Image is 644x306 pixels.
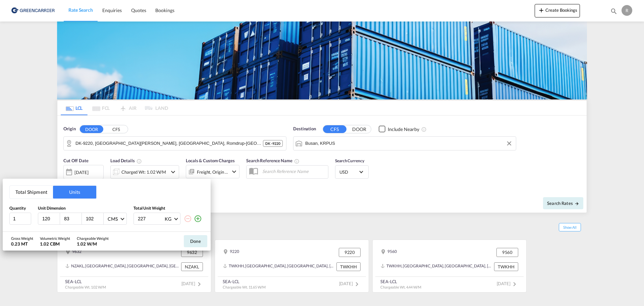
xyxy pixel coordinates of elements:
input: H [85,216,103,222]
input: Enter weight [137,213,164,224]
button: Total Shipment [10,186,53,199]
div: KG [165,216,171,222]
div: CMS [108,216,118,222]
div: 0.23 MT [11,241,33,247]
div: Unit Dimension [38,206,127,211]
input: Qty [9,213,31,225]
md-icon: icon-minus-circle-outline [184,215,192,223]
div: 1.02 CBM [40,241,70,247]
input: L [42,216,60,222]
input: W [63,216,82,222]
button: Done [184,235,207,247]
div: Gross Weight [11,236,33,241]
md-icon: icon-plus-circle-outline [194,215,202,223]
div: Volumetric Weight [40,236,70,241]
div: 1.02 W/M [77,241,109,247]
div: Chargeable Weight [77,236,109,241]
div: Quantity [9,206,31,211]
button: Units [53,186,96,199]
div: Total Unit Weight [133,206,204,211]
